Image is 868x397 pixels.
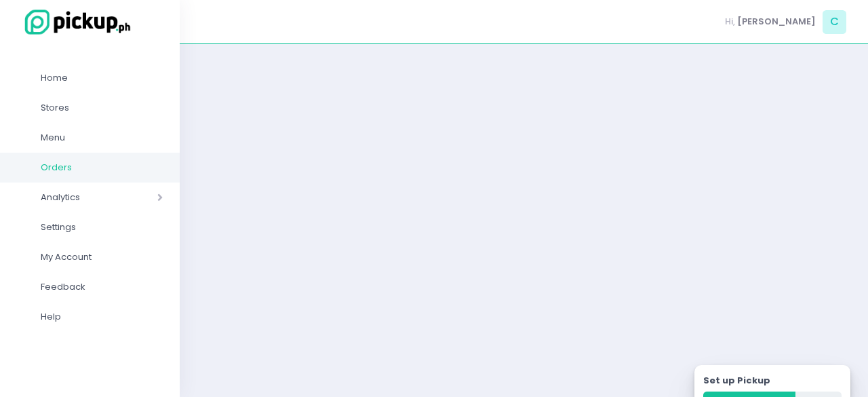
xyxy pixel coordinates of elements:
[703,374,770,387] label: Set up Pickup
[823,10,846,34] span: C
[41,308,163,326] span: Help
[41,129,163,147] span: Menu
[41,189,119,206] span: Analytics
[41,248,163,266] span: My Account
[41,278,163,296] span: Feedback
[41,159,163,176] span: Orders
[41,219,163,236] span: Settings
[17,7,132,37] img: logo
[737,15,816,29] span: [PERSON_NAME]
[41,99,163,117] span: Stores
[41,69,163,87] span: Home
[725,15,735,29] span: Hi,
